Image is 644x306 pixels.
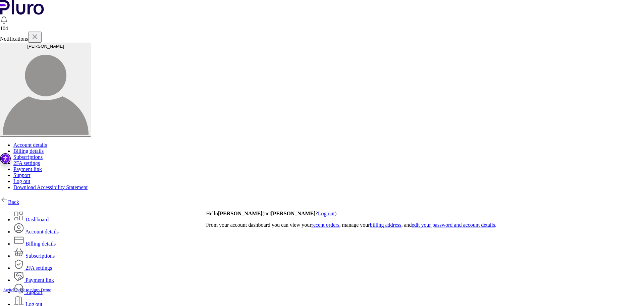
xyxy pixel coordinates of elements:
a: Subscriptions [13,253,55,259]
p: Hello (not ? ) [206,211,644,217]
a: Billing details [13,148,44,154]
strong: [PERSON_NAME] [271,211,315,216]
a: Account details [13,142,47,148]
a: 2FA settings [13,160,40,166]
a: Account details [13,229,59,234]
a: Download Accessibility Statement [13,184,88,190]
a: Log out [318,211,335,216]
a: edit your password and account details [412,222,495,228]
a: Switch back to pluro Demo [3,287,51,292]
a: Payment link [13,166,42,172]
p: From your account dashboard you can view your , manage your , and . [206,222,644,228]
strong: [PERSON_NAME] [218,211,262,216]
a: Payment link [13,277,54,283]
a: 2FA settings [13,265,52,271]
a: billing address [370,222,401,228]
a: Support [13,289,43,295]
a: Support [13,172,31,178]
a: Subscriptions [13,154,43,160]
a: Dashboard [13,217,49,222]
a: Billing details [13,241,56,247]
a: Log out [13,178,30,184]
img: x.svg [31,33,39,41]
a: recent orders [312,222,339,228]
div: [PERSON_NAME] [3,44,89,49]
img: user avatar [3,49,89,135]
